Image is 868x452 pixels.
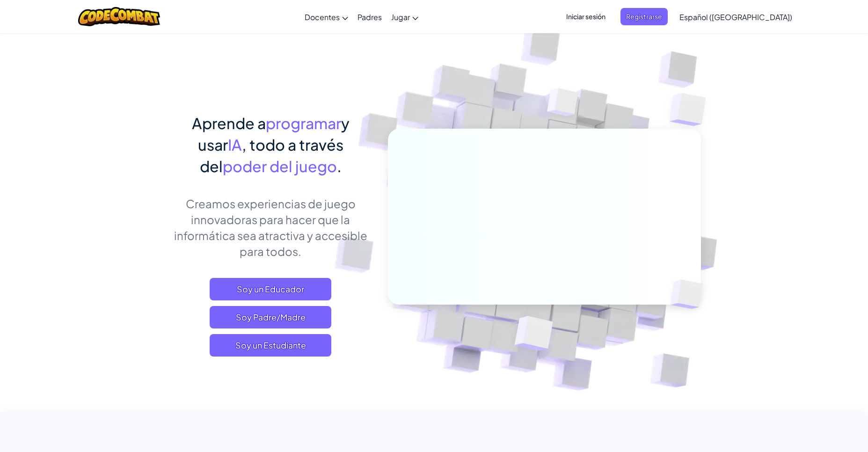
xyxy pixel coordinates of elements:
span: IA [228,135,242,154]
span: , todo a través del [200,135,343,175]
a: Soy Padre/Madre [210,306,331,328]
img: Overlap cubes [655,260,725,328]
button: Iniciar sesión [561,8,611,25]
span: Jugar [391,12,410,22]
a: Jugar [387,4,423,29]
span: Aprende a [192,114,266,132]
a: Docentes [300,4,353,29]
a: Padres [353,4,387,29]
span: Español ([GEOGRAPHIC_DATA]) [679,12,792,22]
a: Soy un Educador [210,278,331,300]
img: Overlap cubes [491,296,575,374]
button: Registrarse [620,8,668,25]
span: poder del juego [223,157,337,175]
img: Overlap cubes [529,70,597,139]
span: Docentes [305,12,340,22]
p: Creamos experiencias de juego innovadoras para hacer que la informática sea atractiva y accesible... [168,196,374,259]
span: programar [266,114,341,132]
img: CodeCombat logo [78,7,160,26]
img: Overlap cubes [651,70,732,149]
a: Español ([GEOGRAPHIC_DATA]) [675,4,797,29]
span: . [337,157,342,175]
button: Soy un Estudiante [210,334,331,357]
